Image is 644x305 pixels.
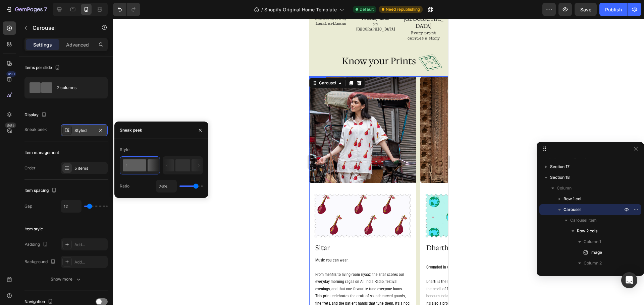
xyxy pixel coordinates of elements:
p: Dharti is the beginning of every story, soil under bare feet, the smell of first rain, fields tur... [117,252,212,303]
div: Open Intercom Messenger [621,272,637,288]
div: Display [24,110,48,120]
span: Image [590,249,602,256]
img: gempages_580763247301362259-a2250531-4766-4f93-93dd-1a20ecfcbd93.webp [116,175,213,218]
span: Section 17 [550,163,570,170]
div: Image [1,59,16,65]
img: Artboard4_49691d34-a4cf-436e-940c-1d941ff21cde.png [111,58,218,164]
h2: Sitar [5,224,102,234]
p: local artisans [5,3,38,8]
button: 7 [3,3,50,16]
div: Undo/Redo [113,3,140,16]
div: Background [24,257,57,266]
div: Carousel [8,61,28,67]
p: Grounded in where we come from. [117,245,212,252]
div: Styled [74,128,94,134]
img: gempages_580763247301362259-a29c4e14-2cb2-4dd1-a6b0-8bc210a14e8e.webp [5,175,102,218]
div: Padding [24,240,49,249]
span: Save [580,7,591,12]
div: Publish [605,6,622,13]
span: Row 1 col [563,196,581,202]
span: Need republishing [386,6,420,12]
div: Item spacing [24,186,58,195]
span: Column 1 [584,238,601,245]
div: Order [24,165,36,171]
span: Carousel Item [570,217,597,224]
p: carries a story [94,18,134,23]
span: Default [360,6,374,12]
button: Publish [599,3,628,16]
button: Show more [24,273,108,285]
span: / [261,6,263,13]
h2: Know your Prints [32,35,107,49]
div: Item management [24,150,59,156]
div: Show more [51,276,82,283]
p: Music you can wear. [6,238,101,245]
div: 2 columns [57,80,98,95]
div: Beta [5,123,16,128]
div: 5 items [74,165,106,171]
p: in [GEOGRAPHIC_DATA] [46,3,86,14]
input: Auto [156,180,176,192]
span: Section 18 [550,174,570,181]
span: Column 2 [584,260,602,266]
p: Advanced [66,41,89,48]
h2: Dharthi [116,224,213,234]
div: 450 [6,71,16,77]
iframe: To enrich screen reader interactions, please activate Accessibility in Grammarly extension settings [309,19,448,305]
p: Every print [94,12,134,18]
div: Item style [24,226,43,232]
span: Column [557,185,572,192]
div: Style [120,147,129,153]
input: Auto [61,200,81,212]
p: 7 [44,5,47,13]
div: Items per slide [24,63,61,72]
div: Sneak peek [24,127,47,133]
div: Ratio [120,183,129,189]
div: Add... [74,259,106,265]
button: Save [575,3,597,16]
p: Settings [33,41,52,48]
div: Add... [74,242,106,248]
p: From mehfils to living-room riyaaz, the sitar scores our everyday morning ragas on All India Radi... [6,252,101,303]
span: Carousel [563,206,581,213]
p: Carousel [33,24,90,32]
span: Shopify Original Home Template [264,6,337,13]
div: Sneak peek [120,127,142,133]
div: Gap [24,203,32,209]
span: Row 2 cols [577,228,597,234]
